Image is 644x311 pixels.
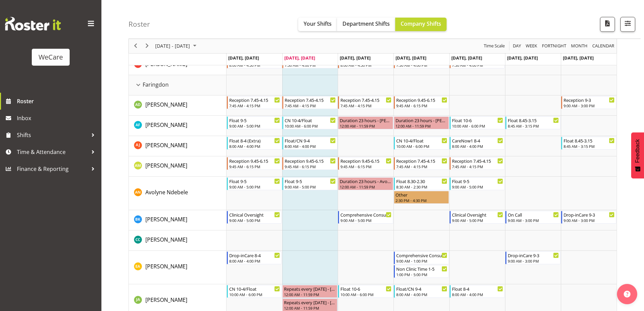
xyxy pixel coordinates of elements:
[298,18,337,31] button: Your Shifts
[143,81,169,89] span: Faringdon
[229,164,280,169] div: 9:45 AM - 6:15 PM
[285,143,336,149] div: 8:00 AM - 4:00 PM
[396,143,447,149] div: 10:00 AM - 6:00 PM
[525,42,539,50] button: Timeline Week
[229,103,280,108] div: 7:45 AM - 4:15 PM
[564,211,615,218] div: Drop-inCare 9-3
[145,101,187,109] a: [PERSON_NAME]
[620,17,635,32] button: Filter Shifts
[452,123,503,129] div: 10:00 AM - 6:00 PM
[340,117,391,124] div: Duration 23 hours - [PERSON_NAME]
[227,157,282,170] div: Antonia Mao"s event - Reception 9.45-6.15 Begin From Monday, September 29, 2025 at 9:45:00 AM GMT...
[396,198,447,203] div: 2:30 PM - 4:30 PM
[340,164,391,169] div: 9:45 AM - 6:15 PM
[284,55,315,61] span: [DATE], [DATE]
[229,258,280,264] div: 8:00 AM - 4:00 PM
[394,265,449,278] div: Ena Advincula"s event - Non Clinic Time 1-5 Begin From Thursday, October 2, 2025 at 1:00:00 PM GM...
[396,252,447,259] div: Comprehensive Consult 9-1
[505,251,560,264] div: Ena Advincula"s event - Drop-inCare 9-3 Begin From Saturday, October 4, 2025 at 9:00:00 AM GMT+13...
[338,177,393,190] div: Avolyne Ndebele"s event - Duration 23 hours - Avolyne Ndebele Begin From Wednesday, October 1, 20...
[396,137,447,144] div: CN 10-4/Float
[396,178,447,184] div: Float 8.30-2.30
[285,103,336,108] div: 7:45 AM - 4:15 PM
[541,42,568,50] button: Fortnight
[508,258,559,264] div: 9:00 AM - 3:00 PM
[229,137,280,144] div: Float 8-4 (Extra)
[592,42,615,50] span: calendar
[340,96,391,103] div: Reception 7.45-4.15
[129,230,226,251] td: Charlotte Courtney resource
[512,42,522,50] button: Timeline Day
[401,20,441,27] span: Company Shifts
[17,113,98,123] span: Inbox
[129,136,226,156] td: Amy Johannsen resource
[145,236,187,244] a: [PERSON_NAME]
[396,292,447,297] div: 8:00 AM - 4:00 PM
[338,116,393,129] div: Alex Ferguson"s event - Duration 23 hours - Alex Ferguson Begin From Wednesday, October 1, 2025 a...
[396,103,447,108] div: 9:45 AM - 6:15 PM
[17,147,88,157] span: Time & Attendance
[396,191,447,198] div: Other
[483,42,505,50] span: Time Scale
[285,184,336,190] div: 9:00 AM - 5:00 PM
[229,292,280,297] div: 10:00 AM - 6:00 PM
[145,60,187,68] span: [PERSON_NAME]
[340,211,391,218] div: Comprehensive Consult 9-5
[452,164,503,169] div: 7:45 AM - 4:15 PM
[128,20,150,28] h4: Roster
[631,132,644,178] button: Feedback - Show survey
[396,285,447,292] div: Float/CN 9-4
[483,42,506,50] button: Time Scale
[396,55,426,61] span: [DATE], [DATE]
[282,285,337,298] div: Jane Arps"s event - Repeats every tuesday - Jane Arps Begin From Tuesday, September 30, 2025 at 1...
[285,178,336,184] div: Float 9-5
[227,137,282,150] div: Amy Johannsen"s event - Float 8-4 (Extra) Begin From Monday, September 29, 2025 at 8:00:00 AM GMT...
[129,251,226,284] td: Ena Advincula resource
[505,211,560,224] div: Brian Ko"s event - On Call Begin From Saturday, October 4, 2025 at 9:00:00 AM GMT+13:00 Ends At S...
[338,211,393,224] div: Brian Ko"s event - Comprehensive Consult 9-5 Begin From Wednesday, October 1, 2025 at 9:00:00 AM ...
[507,55,538,61] span: [DATE], [DATE]
[5,17,61,30] img: Rosterit website logo
[452,137,503,144] div: CareNow1 8-4
[304,20,332,27] span: Your Shifts
[570,42,589,50] button: Timeline Month
[600,17,615,32] button: Download a PDF of the roster according to the set date range.
[17,130,88,140] span: Shifts
[508,211,559,218] div: On Call
[394,177,449,190] div: Avolyne Ndebele"s event - Float 8.30-2.30 Begin From Thursday, October 2, 2025 at 8:30:00 AM GMT+...
[284,305,336,311] div: 12:00 AM - 11:59 PM
[145,121,187,129] span: [PERSON_NAME]
[145,296,187,304] span: [PERSON_NAME]
[342,20,390,27] span: Department Shifts
[129,210,226,230] td: Brian Ko resource
[508,123,559,129] div: 8:45 AM - 3:15 PM
[512,42,522,50] span: Day
[452,184,503,190] div: 9:00 AM - 5:00 PM
[145,141,187,149] a: [PERSON_NAME]
[340,285,391,292] div: Float 10-6
[396,258,447,264] div: 9:00 AM - 1:00 PM
[450,157,505,170] div: Antonia Mao"s event - Reception 7.45-4.15 Begin From Friday, October 3, 2025 at 7:45:00 AM GMT+13...
[396,117,447,124] div: Duration 23 hours - [PERSON_NAME]
[282,137,337,150] div: Amy Johannsen"s event - Float/CN 9-4 Begin From Tuesday, September 30, 2025 at 8:00:00 AM GMT+13:...
[340,103,391,108] div: 7:45 AM - 4:15 PM
[561,96,616,109] div: Aleea Devenport"s event - Reception 9-3 Begin From Sunday, October 5, 2025 at 9:00:00 AM GMT+13:0...
[129,156,226,177] td: Antonia Mao resource
[284,299,336,306] div: Repeats every [DATE] - [PERSON_NAME]
[564,137,615,144] div: Float 8.45-3.15
[394,116,449,129] div: Alex Ferguson"s event - Duration 23 hours - Alex Ferguson Begin From Thursday, October 2, 2025 at...
[229,211,280,218] div: Clinical Oversight
[129,177,226,210] td: Avolyne Ndebele resource
[145,215,187,223] a: [PERSON_NAME]
[340,123,391,129] div: 12:00 AM - 11:59 PM
[17,164,88,174] span: Finance & Reporting
[452,143,503,149] div: 8:00 AM - 4:00 PM
[145,296,187,304] a: [PERSON_NAME]
[396,184,447,190] div: 8:30 AM - 2:30 PM
[229,252,280,259] div: Drop-inCare 8-4
[130,39,141,53] div: previous period
[145,188,188,196] span: Avolyne Ndebele
[450,285,505,298] div: Jane Arps"s event - Float 8-4 Begin From Friday, October 3, 2025 at 8:00:00 AM GMT+13:00 Ends At ...
[340,218,391,223] div: 9:00 AM - 5:00 PM
[452,178,503,184] div: Float 9-5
